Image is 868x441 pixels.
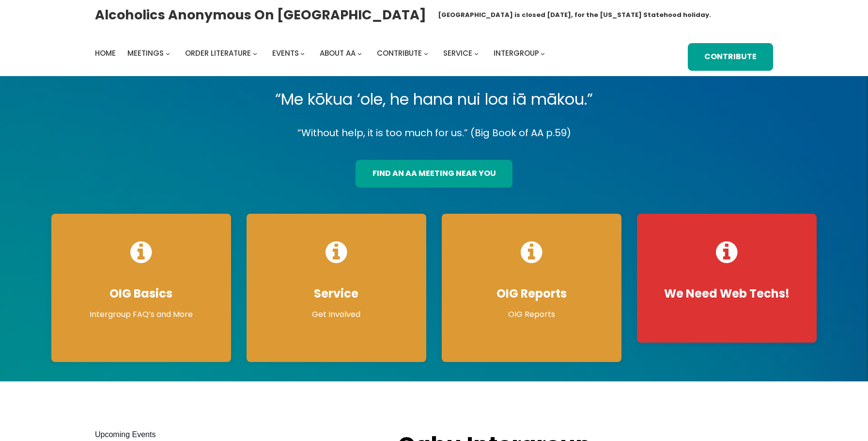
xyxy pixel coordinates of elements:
[95,3,426,26] a: Alcoholics Anonymous on [GEOGRAPHIC_DATA]
[95,429,378,441] h2: Upcoming Events
[424,51,428,56] button: Contribute submenu
[688,43,773,71] a: Contribute
[61,286,221,301] h4: OIG Basics
[127,47,164,60] a: Meetings
[95,47,548,60] nav: Intergroup
[443,47,472,60] a: Service
[541,51,545,56] button: Intergroup submenu
[127,48,164,58] span: Meetings
[320,48,356,58] span: About AA
[166,51,170,56] button: Meetings submenu
[451,286,612,301] h4: OIG Reports
[377,48,422,58] span: Contribute
[44,86,825,113] p: “Me kōkua ‘ole, he hana nui loa iā mākou.”
[451,309,612,320] p: OIG Reports
[357,51,362,56] button: About AA submenu
[320,47,356,60] a: About AA
[61,309,221,320] p: Intergroup FAQ’s and More
[253,51,257,56] button: Order Literature submenu
[185,48,251,58] span: Order Literature
[494,47,539,60] a: Intergroup
[44,125,825,142] p: “Without help, it is too much for us.” (Big Book of AA p.59)
[356,160,512,188] a: find an aa meeting near you
[377,47,422,60] a: Contribute
[300,51,305,56] button: Events submenu
[443,48,472,58] span: Service
[494,48,539,58] span: Intergroup
[474,51,479,56] button: Service submenu
[438,10,711,20] h1: [GEOGRAPHIC_DATA] is closed [DATE], for the [US_STATE] Statehood holiday.
[95,48,116,58] span: Home
[272,48,299,58] span: Events
[256,286,417,301] h4: Service
[256,309,417,320] p: Get Involved
[647,286,807,301] h4: We Need Web Techs!
[272,47,299,60] a: Events
[95,47,116,60] a: Home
